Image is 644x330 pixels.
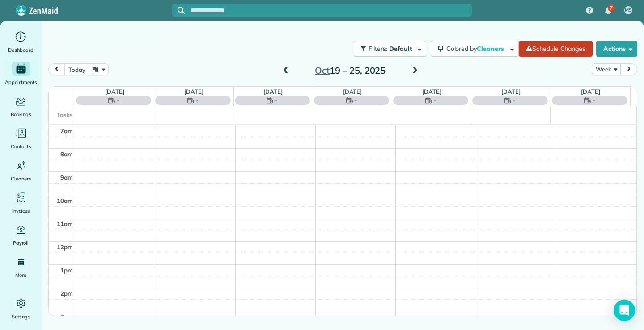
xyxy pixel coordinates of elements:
button: today [64,63,89,75]
span: Tasks [57,111,73,118]
span: 1pm [60,267,73,274]
span: Oct [315,65,330,76]
span: - [196,96,199,105]
a: Cleaners [4,158,38,183]
span: MS [625,7,632,14]
span: - [355,96,357,105]
span: 12pm [57,243,73,251]
a: Contacts [4,126,38,151]
a: Appointments [4,62,38,87]
svg: Focus search [178,7,185,14]
span: Filters: [369,45,387,53]
button: next [620,63,637,75]
span: 9am [60,174,73,181]
span: Contacts [11,142,31,151]
span: Default [389,45,413,53]
span: - [513,96,516,105]
div: Open Intercom Messenger [614,300,635,321]
span: 3pm [60,313,73,320]
a: [DATE] [105,88,124,95]
button: Filters: Default [354,41,426,57]
h2: 19 – 25, 2025 [294,66,406,75]
button: prev [48,63,65,75]
a: [DATE] [581,88,600,95]
a: Invoices [4,190,38,215]
button: Focus search [172,7,185,14]
a: Dashboard [4,29,38,54]
a: [DATE] [343,88,362,95]
span: 10am [57,197,73,204]
span: - [593,96,595,105]
a: [DATE] [422,88,441,95]
span: Cleaners [477,45,505,53]
a: Payroll [4,222,38,247]
span: 7 [610,4,613,12]
span: - [275,96,278,105]
span: - [117,96,119,105]
a: Settings [4,296,38,321]
a: [DATE] [184,88,203,95]
a: Schedule Changes [519,41,593,57]
span: More [15,271,26,280]
span: Invoices [12,206,30,215]
button: Week [592,63,621,75]
span: Settings [12,312,30,321]
button: Colored byCleaners [431,41,519,57]
span: Cleaners [11,174,31,183]
a: [DATE] [501,88,521,95]
div: 7 unread notifications [599,1,618,21]
span: 7am [60,127,73,134]
button: Actions [596,41,637,57]
a: Bookings [4,94,38,119]
span: - [434,96,436,105]
span: Appointments [5,78,37,87]
a: Filters: Default [349,41,426,57]
span: Dashboard [8,46,34,54]
span: 11am [57,220,73,227]
a: [DATE] [263,88,283,95]
span: 8am [60,150,73,158]
span: Payroll [13,238,29,247]
span: Colored by [446,45,507,53]
span: Bookings [11,110,31,119]
span: 2pm [60,290,73,297]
